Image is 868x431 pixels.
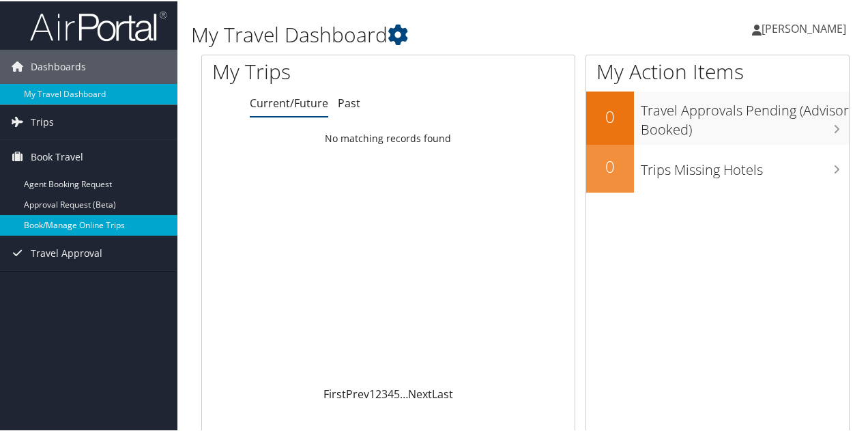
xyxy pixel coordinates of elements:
h2: 0 [586,104,634,127]
img: airportal-logo.png [30,9,167,41]
a: [PERSON_NAME] [752,7,860,48]
h1: My Action Items [586,56,849,85]
span: Trips [31,104,54,138]
a: 0Travel Approvals Pending (Advisor Booked) [586,90,849,143]
h2: 0 [586,154,634,177]
h1: My Travel Dashboard [191,19,637,48]
span: Dashboards [31,48,86,83]
span: Book Travel [31,139,83,173]
a: Past [338,94,360,109]
h3: Trips Missing Hotels [641,152,849,178]
span: … [400,385,408,400]
a: Prev [346,385,369,400]
a: Current/Future [250,94,328,109]
a: First [323,385,346,400]
td: No matching records found [202,125,575,150]
h1: My Trips [212,56,409,85]
h3: Travel Approvals Pending (Advisor Booked) [641,93,849,138]
span: Travel Approval [31,235,102,269]
a: Next [408,385,432,400]
a: 3 [381,385,388,400]
a: 1 [369,385,375,400]
a: 5 [394,385,400,400]
a: 0Trips Missing Hotels [586,143,849,191]
a: 2 [375,385,381,400]
a: 4 [388,385,394,400]
span: [PERSON_NAME] [762,20,846,35]
a: Last [432,385,453,400]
